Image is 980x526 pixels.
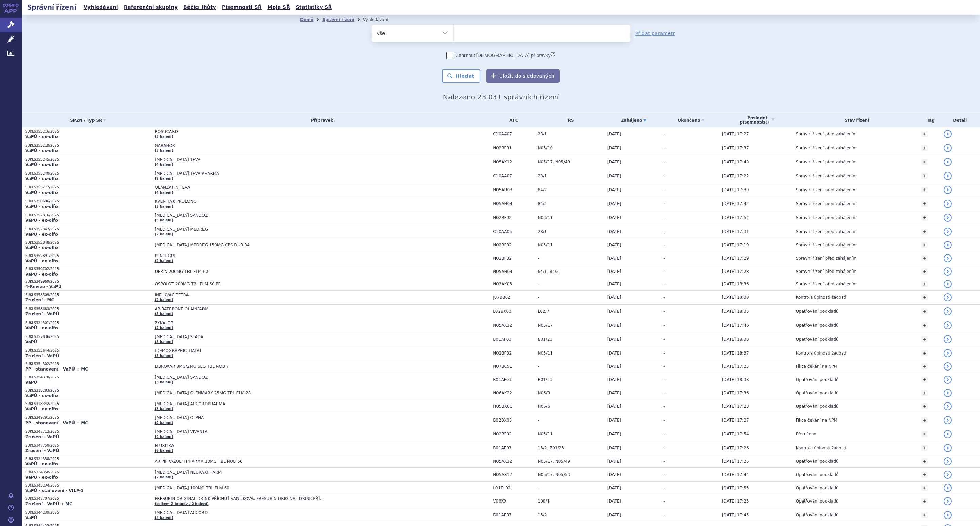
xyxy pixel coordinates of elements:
span: N07BC51 [493,364,534,369]
strong: VaPÚ - ex-offo [25,176,58,181]
span: [DATE] 17:31 [722,229,749,234]
span: - [664,364,665,369]
a: Přidat parametr [635,30,675,37]
a: detail [944,511,952,519]
span: Správní řízení před zahájením [796,132,857,136]
span: [DATE] [607,146,621,150]
a: + [921,294,928,300]
span: N05AX12 [493,323,534,328]
span: N05/17 [538,323,604,328]
strong: VaPÚ - ex-offo [25,245,58,250]
a: + [921,131,928,137]
a: detail [944,497,952,505]
span: - [664,282,665,286]
button: Uložit do sledovaných [486,69,560,83]
span: [DATE] [607,282,621,286]
p: SUKLS355216/2025 [25,129,151,134]
span: - [664,404,665,409]
span: N02BF01 [493,146,534,150]
p: SUKLS352847/2025 [25,227,151,232]
span: [MEDICAL_DATA] STADA [154,334,325,339]
a: (2 balení) [154,421,173,425]
th: Detail [940,113,980,127]
span: Správní řízení před zahájením [796,174,857,178]
p: SUKLS352644/2025 [25,348,151,353]
span: N02BF02 [493,243,534,247]
a: (2 balení) [154,259,173,263]
span: [DATE] [607,337,621,342]
span: N02BF02 [493,215,534,220]
a: + [921,485,928,491]
span: Kontrola úplnosti žádosti [796,295,846,300]
a: + [921,145,928,151]
a: detail [944,376,952,384]
a: detail [944,416,952,424]
span: Fikce čekání na NPM [796,364,837,369]
strong: VaPÚ - ex-offo [25,326,58,330]
span: - [664,391,665,395]
a: detail [944,389,952,397]
span: Správní řízení před zahájením [796,269,857,274]
span: [DATE] 18:35 [722,309,749,314]
a: Referenční skupiny [122,3,180,12]
a: (2 balení) [154,475,173,479]
th: Tag [918,113,940,127]
span: - [538,295,604,300]
span: [DATE] [607,351,621,356]
abbr: (?) [764,120,769,125]
a: Běžící lhůty [181,3,218,12]
span: - [664,269,665,274]
p: SUKLS354370/2025 [25,375,151,380]
span: - [664,351,665,356]
p: SUKLS352848/2025 [25,240,151,245]
a: + [921,242,928,248]
span: C10AA05 [493,229,534,234]
a: detail [944,186,952,194]
span: Opatřování podkladů [796,323,839,328]
span: [DATE] 18:37 [722,351,749,356]
a: + [921,268,928,275]
p: SUKLS352816/2025 [25,213,151,218]
a: (5 balení) [154,204,173,208]
span: - [664,187,665,192]
a: (3 balení) [154,354,173,358]
span: [MEDICAL_DATA] TEVA [154,157,325,162]
p: SUKLS355245/2025 [25,157,151,162]
span: N03AX03 [493,282,534,286]
span: - [664,146,665,150]
p: SUKLS318342/2025 [25,401,151,406]
a: Poslednípísemnost(?) [722,113,793,127]
a: detail [944,280,952,288]
strong: Zrušení - VaPÚ [25,312,59,316]
span: - [664,243,665,247]
a: detail [944,200,952,208]
a: (2 balení) [154,232,173,236]
a: + [921,472,928,478]
span: 28/1 [538,229,604,234]
a: detail [944,144,952,152]
span: [DATE] [607,215,621,220]
span: [DATE] 17:42 [722,201,749,206]
a: detail [944,130,952,138]
a: detail [944,241,952,249]
strong: VaPÚ - ex-offo [25,204,58,209]
span: N05AH04 [493,269,534,274]
a: (3 balení) [154,149,173,152]
p: SUKLS352891/2025 [25,253,151,258]
a: (6 balení) [154,449,173,453]
span: Kontrola úplnosti žádosti [796,351,846,356]
span: N03/11 [538,243,604,247]
span: DERIN 200MG TBL FLM 60 [154,269,325,274]
span: 28/1 [538,132,604,136]
a: (4 balení) [154,163,173,166]
a: detail [944,335,952,343]
span: [DATE] 17:49 [722,160,749,164]
a: detail [944,444,952,452]
span: Správní řízení před zahájením [796,256,857,261]
a: (3 balení) [154,135,173,138]
a: Ukončeno [664,116,719,125]
a: (3 balení) [154,380,173,384]
span: [DATE] [607,269,621,274]
span: [MEDICAL_DATA] MEDREG [154,227,325,232]
span: [DATE] 18:30 [722,295,749,300]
